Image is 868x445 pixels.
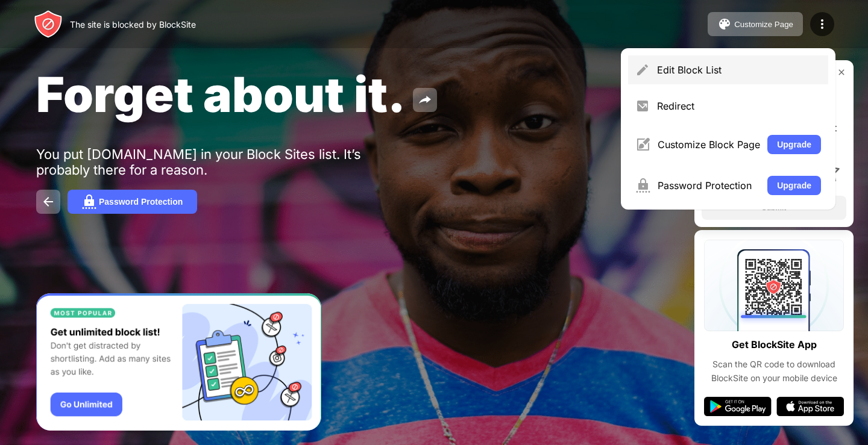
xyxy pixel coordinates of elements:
div: The site is blocked by BlockSite [70,19,196,30]
div: Password Protection [658,179,760,191]
button: Password Protection [68,190,197,214]
img: menu-pencil.svg [635,63,650,77]
div: Password Protection [99,197,183,207]
iframe: Banner [36,293,321,431]
img: rate-us-close.svg [837,67,846,77]
img: menu-icon.svg [815,17,829,31]
div: Get BlockSite App [732,336,817,353]
span: Forget about it. [36,65,406,123]
img: share.svg [418,93,432,107]
img: menu-redirect.svg [635,99,650,113]
img: password.svg [82,194,96,209]
div: Scan the QR code to download BlockSite on your mobile device [704,358,844,385]
img: app-store.svg [776,397,844,416]
img: pallet.svg [717,17,732,31]
img: back.svg [41,194,55,209]
button: Customize Page [708,12,803,36]
img: header-logo.svg [34,10,63,39]
button: Upgrade [767,176,821,195]
img: qrcode.svg [704,240,844,331]
img: menu-customize.svg [635,137,650,152]
button: Upgrade [767,135,821,154]
div: Edit Block List [657,64,821,76]
div: You put [DOMAIN_NAME] in your Block Sites list. It’s probably there for a reason. [36,146,409,178]
img: google-play.svg [704,397,772,416]
div: Customize Block Page [658,138,760,151]
div: Redirect [657,100,821,112]
img: menu-password.svg [635,178,650,193]
div: Customize Page [734,20,793,29]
